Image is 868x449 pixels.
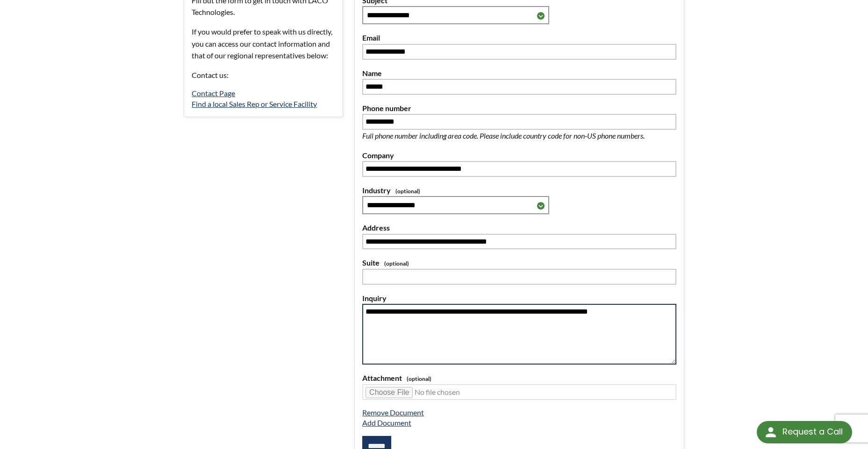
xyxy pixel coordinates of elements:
img: round button [763,425,778,440]
label: Name [362,67,676,79]
label: Industry [362,184,676,196]
label: Email [362,32,676,44]
label: Inquiry [362,292,676,304]
p: Contact us: [192,69,335,81]
label: Address [362,222,676,234]
div: Request a Call [782,421,843,442]
p: If you would prefer to speak with us directly, you can access our contact information and that of... [192,26,335,62]
a: Contact Page [192,89,235,98]
label: Phone number [362,102,676,114]
label: Suite [362,257,676,269]
a: Add Document [362,418,411,427]
div: Request a Call [757,421,852,443]
p: Full phone number including area code. Please include country code for non-US phone numbers. [362,130,675,142]
a: Remove Document [362,408,424,417]
label: Company [362,149,676,161]
a: Find a local Sales Rep or Service Facility [192,99,317,108]
label: Attachment [362,372,676,384]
